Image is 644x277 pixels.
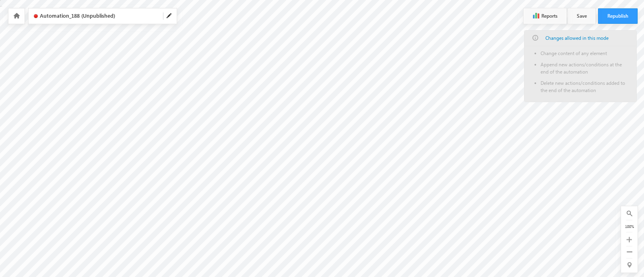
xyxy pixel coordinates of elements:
[624,235,634,244] div: Zoom In
[541,50,630,57] li: Change content of any element
[624,223,634,230] div: 100%
[627,249,632,256] a: Zoom Out
[40,12,157,20] span: Automation_188 (Unpublished)
[545,31,611,46] a: Changes allowed in this mode
[568,8,595,24] button: Save
[33,12,157,20] span: Click to Edit
[598,8,638,24] button: Republish
[626,237,632,244] a: Zoom In
[541,80,630,94] li: Delete new actions/conditions added to the end of the automation
[524,8,566,24] button: Reports
[624,249,634,256] div: Zoom Out
[541,61,630,76] li: Append new actions/conditions at the end of the automation
[29,8,177,24] div: Click to Edit
[28,8,177,24] div: Click to Edit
